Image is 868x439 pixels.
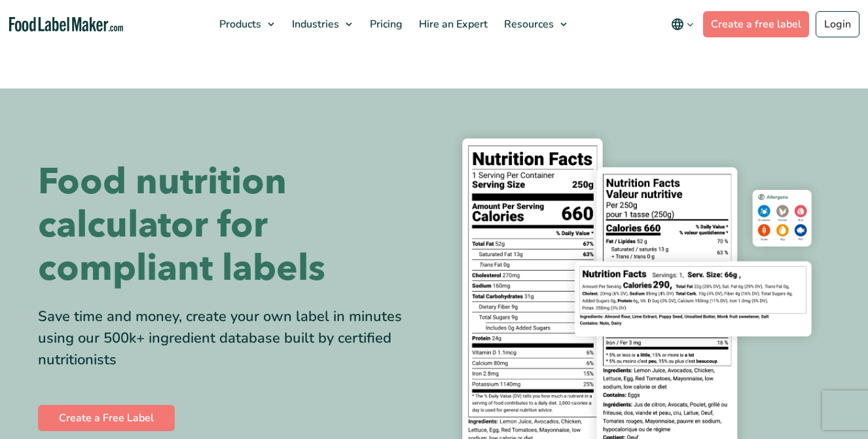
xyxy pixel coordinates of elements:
a: Create a free label [703,11,809,37]
a: Login [816,11,859,37]
span: Resources [500,17,555,31]
a: Create a Free Label [38,405,175,431]
span: Pricing [366,17,404,31]
span: Products [215,17,262,31]
span: Hire an Expert [415,17,489,31]
span: Industries [288,17,340,31]
h1: Food nutrition calculator for compliant labels [38,161,424,290]
div: Save time and money, create your own label in minutes using our 500k+ ingredient database built b... [38,306,424,371]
